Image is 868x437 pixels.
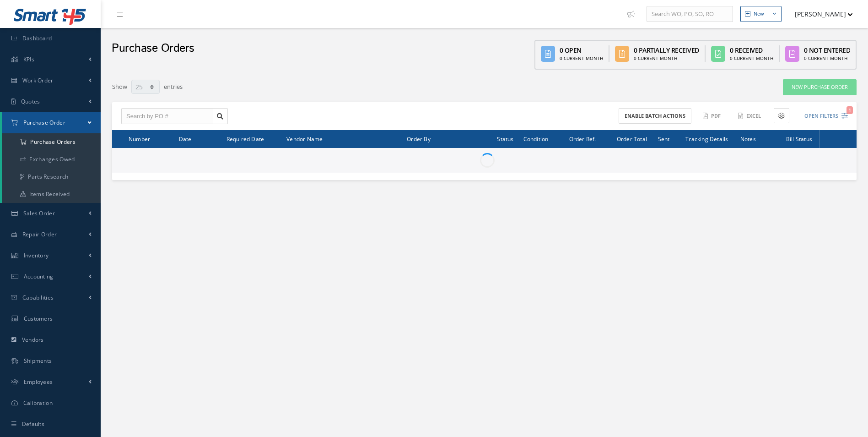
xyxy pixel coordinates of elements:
span: Required Date [226,134,264,143]
div: New [754,10,764,18]
label: entries [164,79,183,92]
div: 0 Current Month [730,55,773,62]
span: Sales Order [23,209,55,217]
span: Quotes [21,98,40,105]
span: Repair Order [22,230,57,238]
span: Calibration [23,399,53,407]
span: 1 [846,106,853,114]
button: PDF [698,108,727,124]
button: New [740,6,782,22]
span: Customers [24,315,53,322]
span: Defaults [22,420,44,428]
div: 0 Current Month [560,55,603,62]
span: Notes [740,134,756,143]
button: Enable batch actions [619,108,691,124]
span: Sent [658,134,670,143]
div: 0 Current Month [804,55,851,62]
span: Accounting [24,273,54,280]
span: Work Order [22,76,54,84]
span: Tracking Details [685,134,728,143]
span: Condition [523,134,549,143]
span: Shipments [24,357,52,365]
span: Date [179,134,192,143]
span: Bill Status [786,134,812,143]
a: Purchase Order [2,112,101,133]
button: Excel [733,108,767,124]
span: Vendor Name [286,134,323,143]
span: Inventory [24,251,49,259]
label: Show [112,79,127,92]
button: [PERSON_NAME] [786,5,853,23]
input: Search WO, PO, SO, RO [647,6,733,22]
a: New Purchase Order [783,79,857,95]
span: Purchase Order [23,119,65,126]
span: Employees [24,378,53,386]
span: Number [129,134,150,143]
h2: Purchase Orders [112,42,194,55]
input: Search by PO # [121,108,212,125]
span: Status [497,134,513,143]
a: Parts Research [2,168,101,186]
div: 0 Partially Received [634,45,699,55]
span: Dashboard [22,34,52,42]
span: Order Ref. [569,134,596,143]
span: Capabilities [22,294,54,301]
a: Items Received [2,186,101,203]
span: KPIs [23,55,34,63]
button: Open Filters1 [796,109,848,124]
span: Order By [407,134,431,143]
span: Order Total [617,134,647,143]
div: 0 Current Month [634,55,699,62]
a: Purchase Orders [2,133,101,151]
div: 0 Not Entered [804,45,851,55]
div: 0 Open [560,45,603,55]
span: Vendors [22,336,44,344]
div: 0 Received [730,45,773,55]
a: Exchanges Owed [2,151,101,168]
